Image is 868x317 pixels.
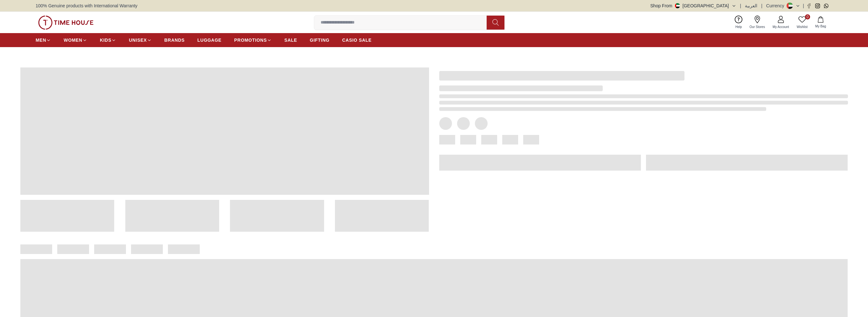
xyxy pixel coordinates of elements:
[164,37,185,43] span: BRANDS
[732,14,746,31] a: Help
[824,4,829,8] a: Whatsapp
[129,34,151,46] a: UNISEX
[36,3,137,9] span: 100% Genuine products with International Warranty
[234,34,272,46] a: PROMOTIONS
[766,3,787,9] div: Currency
[38,16,94,30] img: ...
[761,3,762,9] span: |
[129,37,147,43] span: UNISEX
[342,37,372,43] span: CASIO SALE
[36,37,46,43] span: MEN
[747,25,767,29] span: Our Stores
[284,37,297,43] span: SALE
[805,14,810,19] span: 0
[675,3,680,8] img: United Arab Emirates
[342,34,372,46] a: CASIO SALE
[198,37,222,43] span: LUGGAGE
[793,14,811,31] a: 0Wishlist
[815,4,820,8] a: Instagram
[794,25,810,29] span: Wishlist
[64,34,87,46] a: WOMEN
[234,37,267,43] span: PROMOTIONS
[813,24,829,29] span: My Bag
[164,34,185,46] a: BRANDS
[733,25,745,29] span: Help
[100,37,111,43] span: KIDS
[740,3,741,9] span: |
[770,25,792,29] span: My Account
[811,15,830,30] button: My Bag
[745,3,757,9] button: العربية
[746,14,769,31] a: Our Stores
[807,4,811,8] a: Facebook
[310,34,330,46] a: GIFTING
[284,34,297,46] a: SALE
[650,3,736,9] button: Shop From[GEOGRAPHIC_DATA]
[100,34,116,46] a: KIDS
[64,37,82,43] span: WOMEN
[803,3,804,9] span: |
[198,34,222,46] a: LUGGAGE
[36,34,51,46] a: MEN
[310,37,330,43] span: GIFTING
